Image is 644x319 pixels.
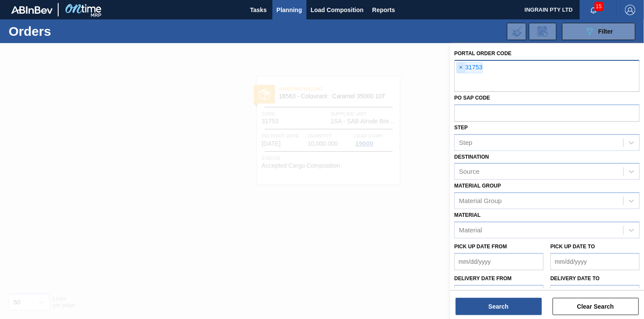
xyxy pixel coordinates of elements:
[9,26,132,36] h1: Orders
[550,244,595,250] label: Pick up Date to
[11,6,53,14] img: TNhmsLtSVTkK8tSr43FrP2fwEKptu5GPRR3wAAAABJRU5ErkJggg==
[456,62,483,73] div: 31753
[529,23,556,40] div: Order Review Request
[459,139,472,146] div: Step
[580,4,607,16] button: Notifications
[454,95,490,101] label: PO SAP Code
[459,197,502,205] div: Material Group
[550,285,640,302] input: mm/dd/yyyy
[459,226,482,234] div: Material
[454,154,489,160] label: Destination
[372,5,395,15] span: Reports
[594,2,603,11] span: 15
[454,125,468,131] label: Step
[454,275,512,281] label: Delivery Date from
[249,5,268,15] span: Tasks
[454,50,512,56] label: Portal Order Code
[454,253,544,270] input: mm/dd/yyyy
[598,28,613,35] span: Filter
[454,244,507,250] label: Pick up Date from
[550,275,600,281] label: Delivery Date to
[454,183,501,189] label: Material Group
[454,285,544,302] input: mm/dd/yyyy
[562,23,635,40] button: Filter
[457,63,465,73] span: ×
[277,5,302,15] span: Planning
[311,5,364,15] span: Load Composition
[459,168,480,175] div: Source
[507,23,526,40] div: Import Order Negotiation
[454,212,481,218] label: Material
[625,5,635,15] img: Logout
[550,253,640,270] input: mm/dd/yyyy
